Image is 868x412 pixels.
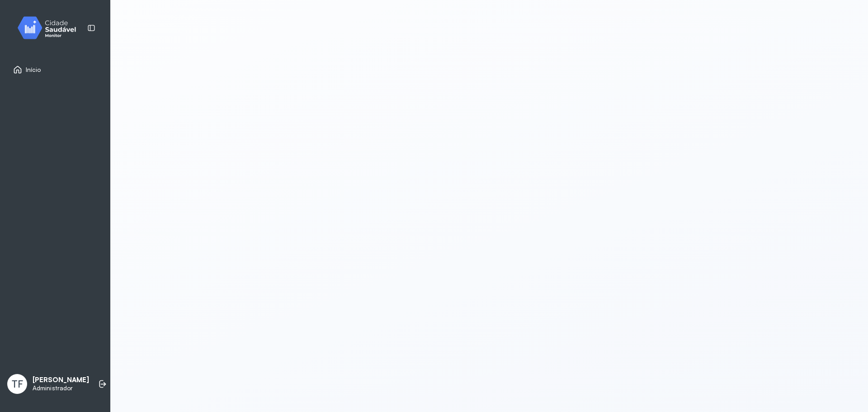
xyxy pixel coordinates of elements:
img: monitor.svg [9,14,91,41]
span: TF [12,378,23,390]
p: Administrador [33,384,89,392]
a: Início [13,65,97,74]
span: Início [26,66,41,74]
p: [PERSON_NAME] [33,376,89,384]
